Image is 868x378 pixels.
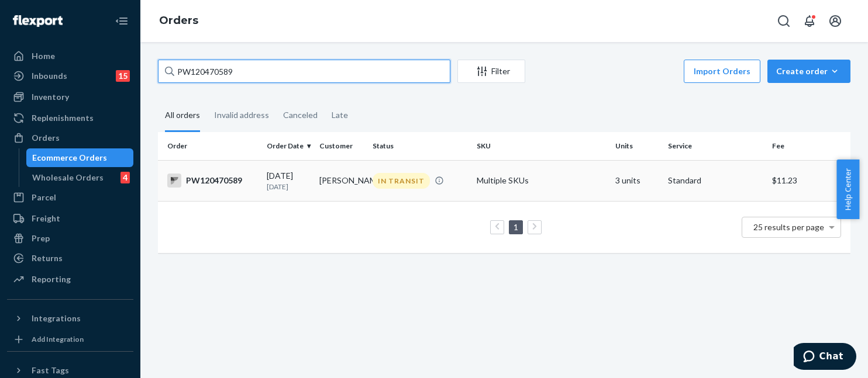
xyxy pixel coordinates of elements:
[32,252,63,264] div: Returns
[767,60,850,83] button: Create order
[32,233,50,244] div: Prep
[283,100,318,130] div: Canceled
[315,160,368,201] td: [PERSON_NAME]
[776,65,842,77] div: Create order
[824,9,847,33] button: Open account menu
[32,91,69,103] div: Inventory
[7,249,133,268] a: Returns
[458,65,525,77] div: Filter
[167,174,257,188] div: PW120470589
[7,309,133,328] button: Integrations
[511,222,521,232] a: Page 1 is your current page
[32,273,71,285] div: Reporting
[7,88,133,106] a: Inventory
[798,9,821,33] button: Open notifications
[7,188,133,207] a: Parcel
[267,170,311,192] div: [DATE]
[32,192,56,203] div: Parcel
[611,132,664,160] th: Units
[7,67,133,85] a: Inbounds15
[7,109,133,127] a: Replenishments
[116,70,130,82] div: 15
[120,172,130,183] div: 4
[26,148,134,167] a: Ecommerce Orders
[753,222,824,232] span: 25 results per page
[767,132,850,160] th: Fee
[684,60,760,83] button: Import Orders
[32,313,81,324] div: Integrations
[7,129,133,147] a: Orders
[32,132,60,144] div: Orders
[368,132,472,160] th: Status
[7,229,133,248] a: Prep
[7,332,133,346] a: Add Integration
[663,132,767,160] th: Service
[159,14,198,27] a: Orders
[794,343,856,372] iframe: Opens a widget where you can chat to one of our agents
[457,60,525,83] button: Filter
[32,112,94,124] div: Replenishments
[32,152,107,164] div: Ecommerce Orders
[110,9,133,33] button: Close Navigation
[158,60,450,83] input: Search orders
[668,175,763,186] p: Standard
[32,213,60,224] div: Freight
[373,173,430,189] div: IN TRANSIT
[332,100,348,130] div: Late
[158,132,262,160] th: Order
[472,160,611,201] td: Multiple SKUs
[32,50,55,62] div: Home
[32,70,67,82] div: Inbounds
[150,4,208,38] ol: breadcrumbs
[611,160,664,201] td: 3 units
[7,270,133,289] a: Reporting
[767,160,850,201] td: $11.23
[7,209,133,228] a: Freight
[472,132,611,160] th: SKU
[13,15,63,27] img: Flexport logo
[319,141,363,151] div: Customer
[262,132,315,160] th: Order Date
[32,334,84,344] div: Add Integration
[267,182,311,192] p: [DATE]
[7,47,133,65] a: Home
[772,9,795,33] button: Open Search Box
[26,168,134,187] a: Wholesale Orders4
[32,172,104,183] div: Wholesale Orders
[836,159,859,219] button: Help Center
[32,365,69,376] div: Fast Tags
[214,100,269,130] div: Invalid address
[165,100,200,132] div: All orders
